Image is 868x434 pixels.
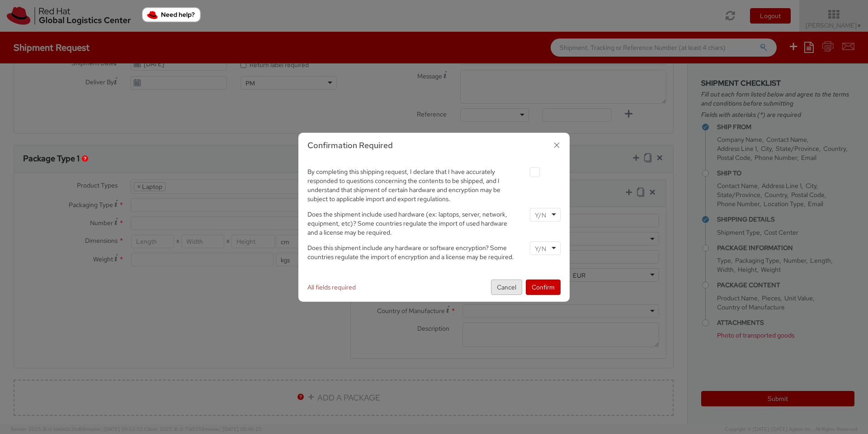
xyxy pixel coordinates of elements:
span: All fields required [307,283,356,291]
button: Need help? [142,7,201,22]
h3: Confirmation Required [307,140,561,151]
input: Y/N [535,244,548,253]
span: Does the shipment include used hardware (ex: laptops, server, network, equipment, etc)? Some coun... [307,210,507,236]
span: By completing this shipping request, I declare that I have accurately responded to questions conc... [307,168,500,203]
input: Y/N [535,211,548,220]
button: Cancel [491,280,522,295]
span: Does this shipment include any hardware or software encryption? Some countries regulate the impor... [307,244,514,261]
button: Confirm [526,280,561,295]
